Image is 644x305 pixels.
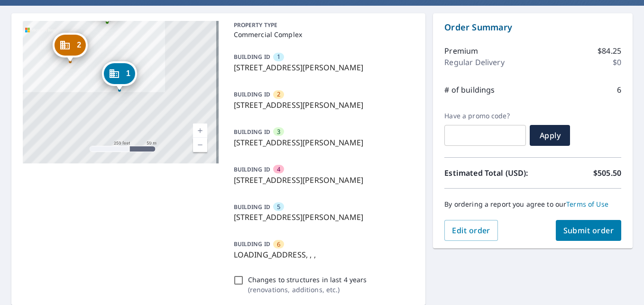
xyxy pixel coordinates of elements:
[277,127,280,136] span: 3
[234,128,270,136] p: BUILDING ID
[277,165,280,174] span: 4
[248,285,367,295] p: ( renovations, additions, etc. )
[234,249,411,260] p: LOADING_ADDRESS, , ,
[234,203,270,211] p: BUILDING ID
[126,70,130,77] span: 1
[234,165,270,173] p: BUILDING ID
[452,225,490,236] span: Edit order
[193,124,207,138] a: Current Level 17, Zoom In
[444,220,498,241] button: Edit order
[444,45,478,57] p: Premium
[444,21,621,34] p: Order Summary
[234,53,270,61] p: BUILDING ID
[193,138,207,152] a: Current Level 17, Zoom Out
[234,137,411,148] p: [STREET_ADDRESS][PERSON_NAME]
[234,174,411,186] p: [STREET_ADDRESS][PERSON_NAME]
[234,29,411,39] p: Commercial Complex
[444,57,504,68] p: Regular Delivery
[53,33,88,62] div: Dropped pin, building 2, Commercial property, 4920 Red Robin Dr Beech Grove, IN 46107
[444,167,533,179] p: Estimated Total (USD):
[234,211,411,223] p: [STREET_ADDRESS][PERSON_NAME]
[248,275,367,285] p: Changes to structures in last 4 years
[566,200,608,209] a: Terms of Use
[234,90,270,98] p: BUILDING ID
[530,125,570,146] button: Apply
[598,45,621,57] p: $84.25
[277,202,280,211] span: 5
[102,61,137,91] div: Dropped pin, building 1, Commercial property, 4949 Red Robin Dr Beech Grove, IN 46107
[77,41,81,48] span: 2
[277,240,280,249] span: 6
[234,21,411,29] p: PROPERTY TYPE
[444,200,621,209] p: By ordering a report you agree to our
[593,167,621,179] p: $505.50
[617,84,621,95] p: 6
[613,57,621,68] p: $0
[537,130,562,141] span: Apply
[444,112,526,120] label: Have a promo code?
[444,84,495,95] p: # of buildings
[563,225,614,236] span: Submit order
[234,62,411,73] p: [STREET_ADDRESS][PERSON_NAME]
[277,90,280,99] span: 2
[234,240,270,248] p: BUILDING ID
[234,99,411,111] p: [STREET_ADDRESS][PERSON_NAME]
[556,220,622,241] button: Submit order
[277,52,280,61] span: 1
